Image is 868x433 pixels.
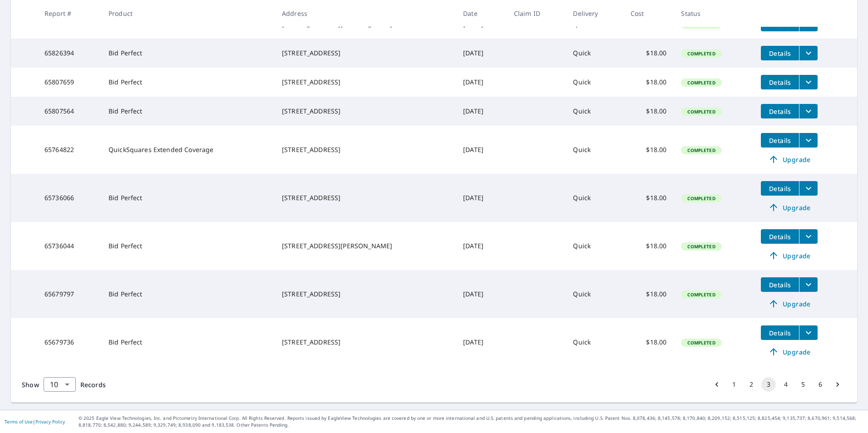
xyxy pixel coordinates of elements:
button: Go to page 1 [727,377,741,392]
p: © 2025 Eagle View Technologies, Inc. and Pictometry International Corp. All Rights Reserved. Repo... [79,415,863,428]
td: Quick [566,270,623,318]
td: Bid Perfect [101,68,275,97]
span: Details [766,49,794,58]
button: filesDropdownBtn-65807564 [799,104,818,118]
td: Bid Perfect [101,270,275,318]
span: Details [766,232,794,241]
td: [DATE] [456,174,507,222]
div: [STREET_ADDRESS] [282,338,449,347]
button: page 3 [761,377,776,392]
td: 65679797 [37,270,101,318]
span: Upgrade [766,202,812,213]
td: [DATE] [456,222,507,270]
td: [DATE] [456,68,507,97]
nav: pagination navigation [708,377,846,392]
td: Bid Perfect [101,222,275,270]
span: Completed [682,243,720,250]
td: [DATE] [456,97,507,126]
button: detailsBtn-65764822 [761,133,799,148]
button: filesDropdownBtn-65736044 [799,229,818,244]
div: [STREET_ADDRESS] [282,49,449,58]
td: $18.00 [623,318,674,366]
button: Go to page 6 [813,377,828,392]
button: detailsBtn-65679797 [761,277,799,292]
td: Quick [566,126,623,174]
a: Privacy Policy [35,418,65,425]
span: Completed [682,50,720,57]
button: filesDropdownBtn-65679797 [799,277,818,292]
td: 65826394 [37,39,101,68]
td: 65807564 [37,97,101,126]
span: Details [766,184,794,193]
span: Completed [682,291,720,298]
td: Bid Perfect [101,318,275,366]
td: $18.00 [623,270,674,318]
td: 65764822 [37,126,101,174]
td: Bid Perfect [101,174,275,222]
td: Quick [566,318,623,366]
td: Quick [566,97,623,126]
span: Upgrade [766,298,812,309]
td: Bid Perfect [101,97,275,126]
td: $18.00 [623,97,674,126]
div: [STREET_ADDRESS] [282,193,449,202]
span: Completed [682,79,720,86]
td: $18.00 [623,126,674,174]
td: 65679736 [37,318,101,366]
td: [DATE] [456,270,507,318]
span: Details [766,329,794,337]
button: detailsBtn-65679736 [761,325,799,340]
button: filesDropdownBtn-65679736 [799,325,818,340]
td: 65736066 [37,174,101,222]
span: Upgrade [766,250,812,261]
div: [STREET_ADDRESS][PERSON_NAME] [282,241,449,251]
button: Go to page 4 [779,377,793,392]
span: Details [766,280,794,289]
button: detailsBtn-65807659 [761,75,799,89]
span: Show [22,380,39,389]
a: Upgrade [761,344,818,359]
span: Completed [682,147,720,153]
span: Details [766,107,794,116]
div: [STREET_ADDRESS] [282,145,449,154]
button: detailsBtn-65826394 [761,46,799,60]
div: [STREET_ADDRESS] [282,78,449,87]
a: Upgrade [761,296,818,311]
a: Terms of Use [5,418,33,425]
td: 65736044 [37,222,101,270]
td: Quick [566,222,623,270]
td: [DATE] [456,318,507,366]
button: detailsBtn-65807564 [761,104,799,118]
td: Quick [566,174,623,222]
td: [DATE] [456,126,507,174]
span: Completed [682,195,720,202]
div: 10 [44,372,76,397]
td: [DATE] [456,39,507,68]
td: QuickSquares Extended Coverage [101,126,275,174]
span: Details [766,78,794,87]
div: Show 10 records [44,377,76,392]
a: Upgrade [761,152,818,167]
button: Go to previous page [710,377,724,392]
button: filesDropdownBtn-65826394 [799,46,818,60]
p: | [5,419,65,424]
a: Upgrade [761,200,818,215]
td: $18.00 [623,222,674,270]
td: Bid Perfect [101,39,275,68]
button: Go to next page [830,377,845,392]
div: [STREET_ADDRESS] [282,107,449,116]
div: [STREET_ADDRESS] [282,290,449,299]
span: Records [80,380,106,389]
button: detailsBtn-65736066 [761,181,799,196]
button: Go to page 5 [796,377,810,392]
button: filesDropdownBtn-65736066 [799,181,818,196]
span: Upgrade [766,154,812,165]
td: $18.00 [623,68,674,97]
span: Upgrade [766,346,812,357]
button: detailsBtn-65736044 [761,229,799,244]
td: Quick [566,39,623,68]
td: $18.00 [623,174,674,222]
a: Upgrade [761,248,818,263]
button: filesDropdownBtn-65807659 [799,75,818,89]
span: Completed [682,108,720,115]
